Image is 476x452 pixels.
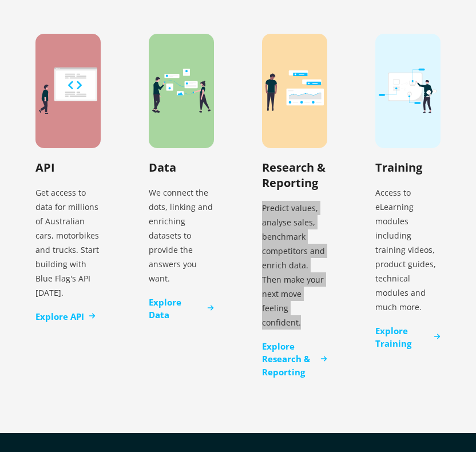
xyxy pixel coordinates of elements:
[35,310,96,323] a: Explore API
[262,160,327,191] h2: Research & Reporting
[35,160,55,175] h2: API
[149,296,214,322] a: Explore Data
[375,181,441,319] p: Access to eLearning modules including training videos, product guides, technical modules and much...
[149,181,214,290] p: We connect the dots, linking and enriching datasets to provide the answers you want.
[375,324,441,350] a: Explore Training
[262,340,327,379] a: Explore Research & Reporting
[375,160,422,175] h2: Training
[35,181,101,304] p: Get access to data for millions of Australian cars, motorbikes and trucks. Start building with Bl...
[149,160,176,175] h2: Data
[262,196,327,334] p: Predict values, analyse sales, benchmark competitors and enrich data. Then make your next move fe...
